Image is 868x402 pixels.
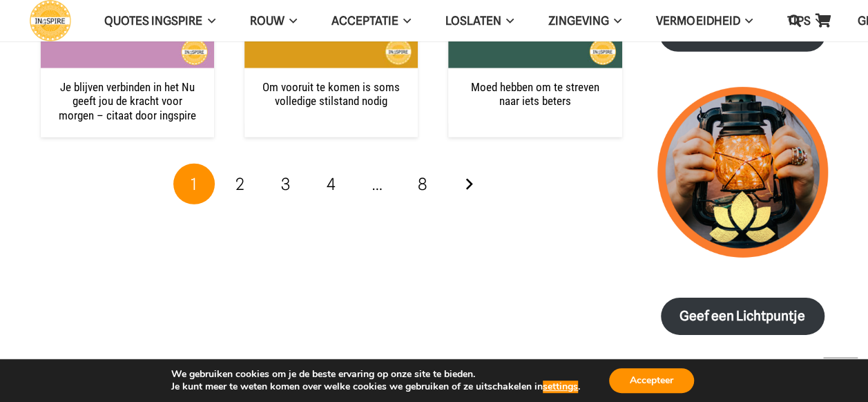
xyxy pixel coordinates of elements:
[531,3,639,39] a: ZingevingZingeving Menu
[331,14,398,28] span: Acceptatie
[191,174,197,194] span: 1
[661,298,824,336] a: Geef een Lichtpuntje
[173,164,215,205] span: Pagina 1
[281,174,290,194] span: 3
[769,3,840,39] a: TIPSTIPS Menu
[104,14,202,28] span: QUOTES INGSPIRE
[235,174,244,194] span: 2
[398,3,411,38] span: Acceptatie Menu
[428,3,531,39] a: LoslatenLoslaten Menu
[356,164,398,205] span: …
[657,87,828,258] img: lichtpuntjes voor in donkere tijden
[232,3,314,39] a: ROUWROUW Menu
[471,80,599,108] a: Moed hebben om te streven naar iets beters
[314,3,428,39] a: AcceptatieAcceptatie Menu
[219,164,260,205] a: Pagina 2
[327,174,336,194] span: 4
[445,14,501,28] span: Loslaten
[679,308,805,324] strong: Geef een Lichtpuntje
[249,14,284,28] span: ROUW
[202,3,215,38] span: QUOTES INGSPIRE Menu
[609,368,694,393] button: Accepteer
[639,3,769,39] a: VERMOEIDHEIDVERMOEIDHEID Menu
[284,3,296,38] span: ROUW Menu
[609,3,621,38] span: Zingeving Menu
[656,14,740,28] span: VERMOEIDHEID
[402,164,443,205] a: Pagina 8
[548,14,609,28] span: Zingeving
[501,3,514,38] span: Loslaten Menu
[823,357,858,392] a: Terug naar top
[59,80,196,122] a: Je blijven verbinden in het Nu geeft jou de kracht voor morgen – citaat door ingspire
[781,3,809,38] a: Zoeken
[543,381,578,393] button: settings
[810,3,822,38] span: TIPS Menu
[171,381,580,393] p: Je kunt meer te weten komen over welke cookies we gebruiken of ze uitschakelen in .
[87,3,232,39] a: QUOTES INGSPIREQUOTES INGSPIRE Menu
[418,174,427,194] span: 8
[740,3,752,38] span: VERMOEIDHEID Menu
[262,80,400,108] a: Om vooruit te komen is soms volledige stilstand nodig
[171,368,580,381] p: We gebruiken cookies om je de beste ervaring op onze site te bieden.
[265,164,307,205] a: Pagina 3
[311,164,352,205] a: Pagina 4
